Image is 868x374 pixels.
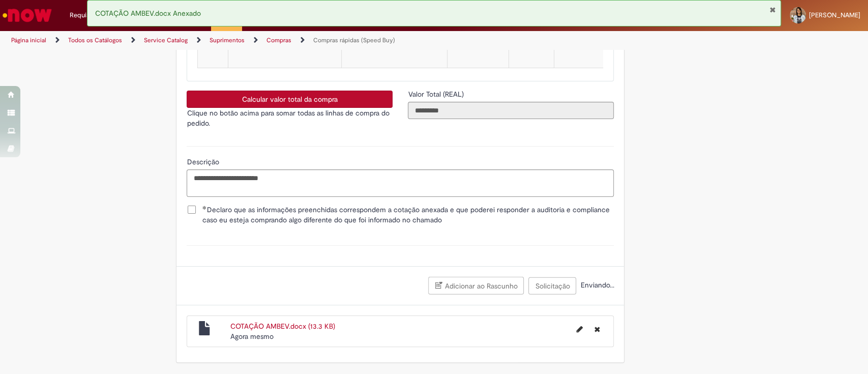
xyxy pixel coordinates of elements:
[769,6,775,14] button: Fechar Notificação
[578,280,614,290] span: Enviando...
[68,36,122,44] a: Todos os Catálogos
[187,169,614,197] textarea: Descrição
[11,36,46,44] a: Página inicial
[187,157,221,166] span: Descrição
[313,36,395,44] a: Compras rápidas (Speed Buy)
[570,321,588,337] button: Editar nome de arquivo COTAÇÃO AMBEV.docx
[144,36,188,44] a: Service Catalog
[230,332,274,341] time: 29/09/2025 12:10:07
[408,102,614,119] input: Valor Total (REAL)
[95,9,201,18] span: COTAÇÃO AMBEV.docx Anexado
[230,332,274,341] span: Agora mesmo
[266,36,291,44] a: Compras
[230,322,335,331] a: COTAÇÃO AMBEV.docx (13.3 KB)
[202,206,206,210] span: Obrigatório Preenchido
[70,10,105,20] span: Requisições
[209,36,245,44] a: Suprimentos
[809,11,860,19] span: [PERSON_NAME]
[8,31,571,50] ul: Trilhas de página
[408,90,465,99] span: Somente leitura - Valor Total (REAL)
[1,5,53,25] img: ServiceNow
[202,205,614,225] span: Declaro que as informações preenchidas correspondem a cotação anexada e que poderei responder a a...
[408,89,465,99] label: Somente leitura - Valor Total (REAL)
[187,91,393,108] button: Calcular valor total da compra
[187,108,393,128] p: Clique no botão acima para somar todas as linhas de compra do pedido.
[588,321,606,337] button: Excluir COTAÇÃO AMBEV.docx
